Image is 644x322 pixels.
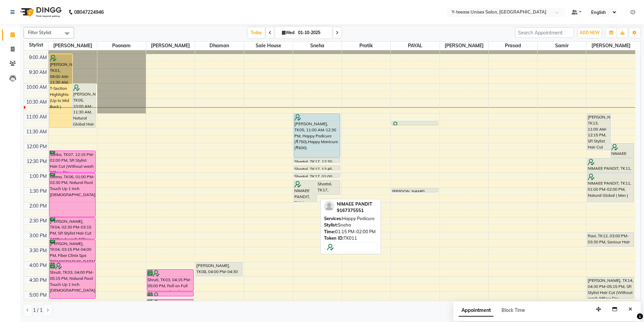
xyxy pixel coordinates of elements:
[440,42,488,50] span: [PERSON_NAME]
[28,54,48,61] div: 9:00 AM
[147,270,193,291] div: Shruti, TK03, 04:15 PM-05:00 PM, Roll on Full Arms, Legs & underarms
[587,114,610,150] div: [PERSON_NAME], TK13, 11:00 AM-12:15 PM, SR Stylist Hair Cut (With wash &Blow Dry [DEMOGRAPHIC_DAT...
[294,166,340,170] div: Sheetal, TK17, 12:45 PM-12:55 PM, Eyebrows
[324,222,377,229] div: Sneha
[28,203,48,210] div: 2:00 PM
[28,188,48,195] div: 1:30 PM
[337,207,372,214] div: 9167375551
[324,229,335,234] span: Time:
[586,42,635,50] span: [PERSON_NAME]
[28,277,48,284] div: 4:30 PM
[587,173,634,202] div: NIMAEE PANDIT, TK11, 01:00 PM-02:00 PM, Natural Global ( Men )
[28,173,48,180] div: 1:00 PM
[342,216,375,221] span: Happy Pedicure
[33,307,42,314] span: 1 / 1
[392,188,438,192] div: [PERSON_NAME], TK10, 01:30 PM-01:40 PM, Eyebrows
[147,292,193,296] div: Shruti, TK03, 05:00 PM-05:10 PM, Eyebrows
[294,158,340,162] div: Sheetal, TK17, 12:30 PM-12:40 PM, Eyebrows
[611,143,634,157] div: NIMAEE PANDIT, TK11, 12:00 PM-12:30 PM, Seniour Hair Cut with Wash ( Men )
[294,173,340,177] div: Sheetal, TK17, 01:00 PM-01:10 PM, [GEOGRAPHIC_DATA]
[324,201,334,211] img: profile
[17,3,63,22] img: logo
[578,28,601,37] button: ADD NEW
[25,128,48,135] div: 11:30 AM
[73,84,95,128] div: [PERSON_NAME], TK05, 10:00 AM-11:30 AM, Natural Global Hair Colour ( up to Mid Back ) [DEMOGRAPHI...
[587,158,634,172] div: NIMAEE PANDIT, TK11, 12:30 PM-01:00 PM, Design Shaving ( Men )
[337,201,372,207] span: NIMAEE PANDIT
[317,181,340,194] div: Sheetal, TK17, 01:15 PM-01:45 PM, Bleach Face & Neck
[28,217,48,224] div: 2:30 PM
[25,158,48,165] div: 12:30 PM
[248,27,265,38] span: Today
[293,42,342,50] span: Sneha
[74,3,104,22] b: 08047224946
[342,42,390,50] span: Pratik
[515,27,574,38] input: Search Appointment
[25,99,48,106] div: 10:30 AM
[28,69,48,76] div: 9:30 AM
[502,307,525,313] span: Block Time
[50,240,96,261] div: [PERSON_NAME], TK04, 03:15 PM-04:00 PM, Fiber Clinix Spa [DEMOGRAPHIC_DATA]
[28,262,48,269] div: 4:00 PM
[324,229,377,235] div: 01:15 PM-02:00 PM
[587,233,634,246] div: Ravi, TK12, 03:00 PM-03:30 PM, Seniour Hair Cut with Wash ( Men )
[25,113,48,120] div: 11:00 AM
[392,121,438,125] div: [PERSON_NAME], TK15, 11:15 AM-11:25 AM, Eyebrows
[28,30,52,35] span: Filter Stylist
[280,30,296,35] span: Wed
[49,42,97,50] span: [PERSON_NAME]
[324,235,377,242] div: TK011
[324,235,344,241] span: Token ID:
[97,42,146,50] span: Poonam
[28,292,48,299] div: 5:00 PM
[244,42,293,50] span: Sale House
[391,42,439,50] span: PAYAL
[50,173,96,217] div: seema, TK06, 01:00 PM-02:30 PM, Natural Root Touch Up 1 inch [DEMOGRAPHIC_DATA]
[196,262,242,276] div: [PERSON_NAME], TK08, 04:00 PM-04:30 PM, Designer Men Hair Cut ( SIR )
[296,28,330,38] input: 2025-10-01
[294,114,340,157] div: [PERSON_NAME], TK05, 11:00 AM-12:30 PM, Happy Pedicure (₹750),Happy Manicure (₹600)
[28,232,48,239] div: 3:00 PM
[195,42,244,50] span: Dhaman
[50,262,96,298] div: Shruti, TK03, 04:00 PM-05:15 PM, Natural Root Touch Up 1 inch [DEMOGRAPHIC_DATA]
[294,181,317,202] div: NIMAEE PANDIT, TK11, 01:15 PM-02:00 PM, Happy Pedicure
[146,42,195,50] span: [PERSON_NAME]
[324,222,338,227] span: Stylist:
[25,84,48,91] div: 10:00 AM
[147,299,193,303] div: Shruti, TK03, 05:15 PM-05:25 PM, [GEOGRAPHIC_DATA]
[580,30,600,35] span: ADD NEW
[324,216,342,221] span: Services:
[24,42,48,49] div: Stylist
[625,304,635,315] button: Close
[459,304,493,317] span: Appointment
[538,42,586,50] span: Samir
[28,247,48,254] div: 3:30 PM
[25,143,48,150] div: 12:00 PM
[50,218,96,239] div: [PERSON_NAME], TK04, 02:30 PM-03:15 PM, SR Stylist Hair Cut (Without wash &Blow Dry [DEMOGRAPHIC_...
[50,151,96,172] div: Sarika, TK07, 12:15 PM-01:00 PM, SR Stylist Hair Cut (Without wash &Blow Dry [DEMOGRAPHIC_DATA] )
[489,42,537,50] span: Prasad
[50,54,72,128] div: [PERSON_NAME], TK01, 09:00 AM-11:30 AM, T-Section Highlights (Up to Mid Back )
[587,277,634,298] div: [PERSON_NAME], TK14, 04:30 PM-05:15 PM, SR Stylist Hair Cut (Without wash &Blow Dry [DEMOGRAPHIC_...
